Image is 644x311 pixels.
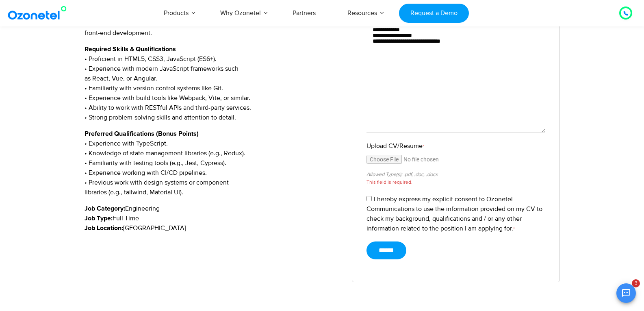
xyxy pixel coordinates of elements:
label: I hereby express my explicit consent to Ozonetel Communications to use the information provided o... [366,195,542,233]
small: Allowed Type(s): .pdf, .doc, .docx [366,171,438,178]
p: • Proficient in HTML5, CSS3, JavaScript (ES6+). • Experience with modern JavaScript frameworks su... [85,44,340,122]
button: Open chat [616,283,636,303]
label: Upload CV/Resume [366,141,545,151]
strong: Job Location: [85,225,123,231]
a: Request a Demo [399,4,468,23]
strong: Job Category: [85,205,125,212]
p: • Experience with TypeScript. • Knowledge of state management libraries (e.g., Redux). • Familiar... [85,129,340,197]
div: This field is required. [366,179,545,186]
span: Engineering [125,204,160,213]
strong: Job Type: [85,215,113,222]
strong: Preferred Qualifications (Bonus Points) [85,130,199,137]
span: 3 [632,279,640,287]
span: [GEOGRAPHIC_DATA] [123,224,186,232]
strong: Required Skills & Qualifications [85,46,176,52]
span: Full Time [113,214,139,222]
